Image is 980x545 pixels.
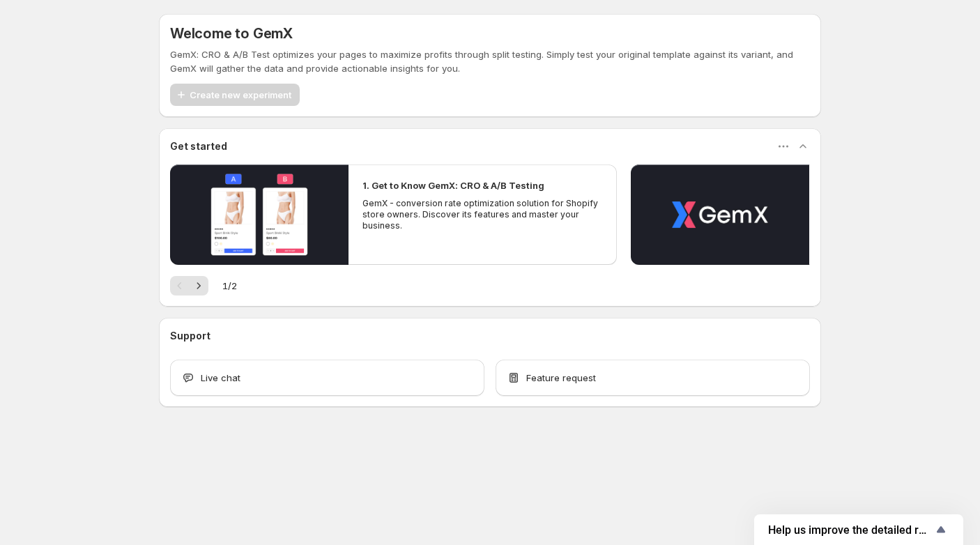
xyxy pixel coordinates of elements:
[526,371,596,385] span: Feature request
[170,329,210,343] h3: Support
[170,25,293,42] h5: Welcome to GemX
[170,164,349,265] button: Play video
[201,371,240,385] span: Live chat
[170,47,810,75] p: GemX: CRO & A/B Test optimizes your pages to maximize profits through split testing. Simply test ...
[362,198,602,231] p: GemX - conversion rate optimization solution for Shopify store owners. Discover its features and ...
[631,164,809,265] button: Play video
[362,178,544,192] h2: 1. Get to Know GemX: CRO & A/B Testing
[170,139,227,153] h3: Get started
[768,521,949,538] button: Show survey - Help us improve the detailed report for A/B campaigns
[222,279,237,293] span: 1 / 2
[768,523,933,537] span: Help us improve the detailed report for A/B campaigns
[189,276,208,295] button: Next
[170,276,208,295] nav: Pagination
